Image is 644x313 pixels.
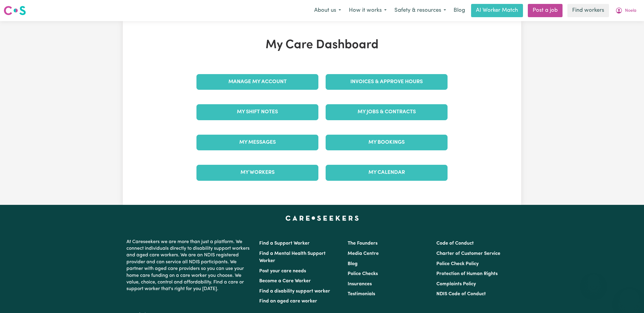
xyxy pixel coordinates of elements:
a: Charter of Customer Service [436,251,500,256]
a: Blog [348,261,358,266]
a: Testimonials [348,292,375,296]
a: Invoices & Approve Hours [326,74,448,90]
a: Careseekers logo [4,4,26,17]
a: Become a Care Worker [259,279,311,283]
a: My Jobs & Contracts [326,104,448,120]
a: Find an aged care worker [259,299,317,304]
iframe: Close message [588,274,600,286]
a: Find a disability support worker [259,289,330,294]
a: Manage My Account [196,74,318,90]
img: Careseekers logo [4,5,26,16]
button: How it works [345,4,391,17]
a: Police Check Policy [436,261,479,266]
a: My Calendar [326,165,448,180]
iframe: Button to launch messaging window [620,289,639,308]
p: At Careseekers we are more than just a platform. We connect individuals directly to disability su... [126,236,252,295]
a: Careseekers home page [285,216,359,221]
a: My Bookings [326,135,448,150]
a: Find a Support Worker [259,241,310,246]
a: AI Worker Match [471,4,523,17]
a: My Messages [196,135,318,150]
button: Safety & resources [391,4,450,17]
a: My Workers [196,165,318,180]
a: My Shift Notes [196,104,318,120]
a: Find workers [567,4,609,17]
a: Code of Conduct [436,241,474,246]
a: Police Checks [348,271,378,276]
span: Noela [625,8,636,14]
a: Media Centre [348,251,379,256]
a: The Founders [348,241,378,246]
h1: My Care Dashboard [193,38,451,52]
a: Post a job [528,4,563,17]
a: Insurances [348,282,372,286]
a: Find a Mental Health Support Worker [259,251,326,263]
a: Blog [450,4,469,17]
button: About us [310,4,345,17]
a: Protection of Human Rights [436,271,498,276]
a: Complaints Policy [436,282,476,286]
button: My Account [611,4,640,17]
a: NDIS Code of Conduct [436,292,486,296]
a: Post your care needs [259,269,306,274]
